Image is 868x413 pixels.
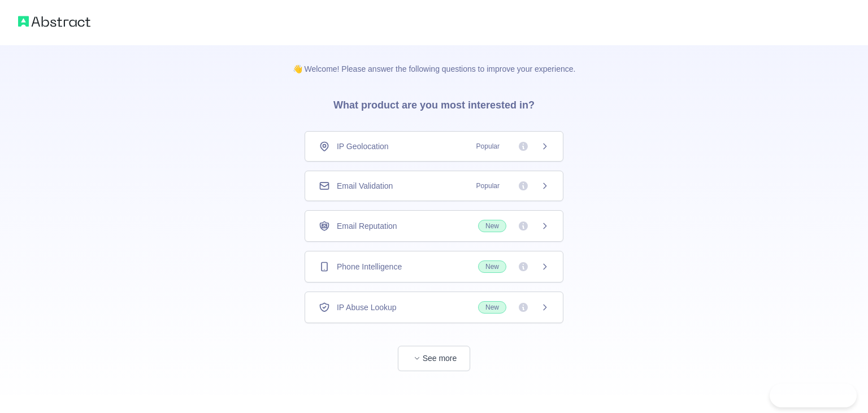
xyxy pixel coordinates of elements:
[337,302,397,313] span: IP Abuse Lookup
[315,75,553,131] h3: What product are you most interested in?
[337,180,393,192] span: Email Validation
[478,301,506,314] span: New
[398,346,470,371] button: See more
[275,45,594,75] p: 👋 Welcome! Please answer the following questions to improve your experience.
[478,220,506,232] span: New
[18,14,90,29] img: Abstract logo
[478,260,506,273] span: New
[337,220,397,232] span: Email Reputation
[337,141,389,152] span: IP Geolocation
[470,180,506,192] span: Popular
[337,261,402,272] span: Phone Intelligence
[770,384,857,407] iframe: Toggle Customer Support
[470,141,506,152] span: Popular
